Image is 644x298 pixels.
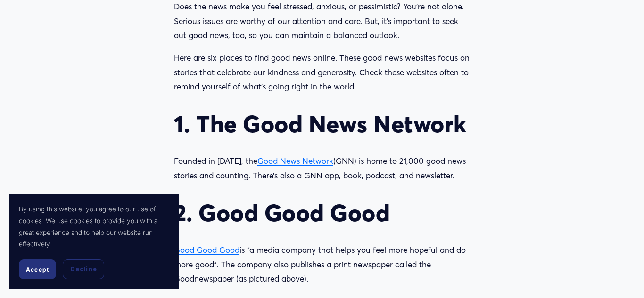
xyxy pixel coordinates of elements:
[9,194,179,289] section: Cookie banner
[174,199,470,227] h2: 2. Good Good Good
[174,51,470,94] p: Here are six places to find good news online. These good news websites focus on stories that cele...
[19,203,170,250] p: By using this website, you agree to our use of cookies. We use cookies to provide you with a grea...
[174,154,470,183] p: Founded in [DATE], the (GNN) is home to 21,000 good news stories and counting. There’s also a GNN...
[257,156,333,166] a: Good News Network
[70,265,97,274] span: Decline
[19,259,56,279] button: Accept
[63,259,104,279] button: Decline
[174,245,239,255] a: Good Good Good
[26,266,49,273] span: Accept
[174,110,470,138] h2: 1. The Good News Network
[174,243,470,286] p: is “a media company that helps you feel more hopeful and do more good”. The company also publishe...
